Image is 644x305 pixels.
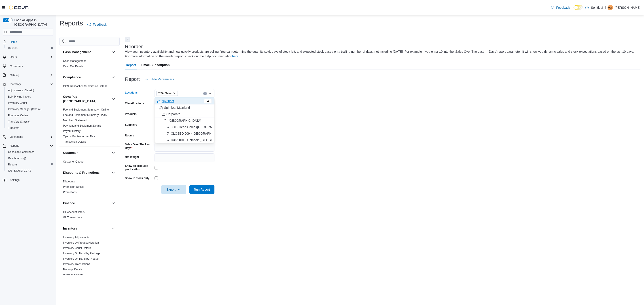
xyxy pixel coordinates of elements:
[125,176,149,180] label: Show in stock only
[6,88,36,93] a: Adjustments (Classic)
[8,73,21,78] button: Catalog
[1,38,55,45] button: Home
[63,263,90,266] a: Inventory Transactions
[63,257,99,261] span: Inventory On Hand by Product
[8,54,53,60] span: Users
[8,177,53,183] span: Settings
[6,119,32,124] a: Transfers (Classic)
[63,216,83,219] span: GL Transactions
[59,159,120,166] div: Customer
[8,114,28,117] span: Purchase Orders
[125,112,137,116] label: Products
[10,65,23,68] span: Customers
[125,143,153,150] label: Sales Over The Last Days
[4,106,55,112] button: Inventory Manager (Classic)
[63,130,80,133] a: Payout History
[63,108,109,111] a: Fee and Settlement Summary - Online
[10,144,19,148] span: Reports
[63,252,100,255] a: Inventory On Hand by Package
[158,91,172,96] span: 209 - Seton
[194,187,210,192] span: Run Report
[63,59,86,63] span: Cash Management
[63,75,110,79] button: Compliance
[111,75,116,80] button: Compliance
[6,149,53,155] span: Canadian Compliance
[615,5,640,10] p: [PERSON_NAME]
[8,177,21,183] a: Settings
[63,226,110,231] button: Inventory
[4,125,55,131] button: Transfers
[143,75,176,84] button: Hide Parameters
[155,124,214,130] button: 000 - Head Office ([GEOGRAPHIC_DATA])
[6,125,53,131] span: Transfers
[203,92,207,95] button: Clear input
[6,156,28,161] a: Dashboards
[111,150,116,155] button: Customer
[6,168,33,173] a: [US_STATE] CCRS
[6,100,53,106] span: Inventory Count
[155,117,214,124] button: [GEOGRAPHIC_DATA]
[556,5,570,10] span: Feedback
[4,87,55,94] button: Adjustments (Classic)
[63,119,87,122] a: Merchant Statement
[171,138,234,142] span: D365 001 - Chinook ([GEOGRAPHIC_DATA])
[63,50,110,54] button: Cash Management
[59,235,120,301] div: Inventory
[125,91,138,94] label: Locations
[8,39,19,45] a: Home
[4,94,55,100] button: Bulk Pricing Import
[164,105,190,110] span: Spiritleaf Mainland
[8,134,53,140] span: Operations
[126,61,136,69] span: Report
[111,49,116,55] button: Cash Management
[8,143,53,148] span: Reports
[173,92,176,95] button: Remove 209 - Seton from selection in this group
[111,170,116,175] button: Discounts & Promotions
[6,88,53,93] span: Adjustments (Classic)
[156,91,178,96] span: 209 - Seton
[8,163,17,166] span: Reports
[1,54,55,60] button: Users
[4,155,55,161] a: Dashboards
[63,85,107,88] a: OCS Transaction Submission Details
[549,3,572,12] a: Feedback
[63,201,75,205] h3: Finance
[8,39,53,44] span: Home
[63,75,81,79] h3: Compliance
[6,162,19,167] a: Reports
[8,54,19,60] button: Users
[125,44,143,49] h3: Reorder
[10,82,21,86] span: Inventory
[63,241,100,244] a: Inventory by Product Historical
[6,119,53,124] span: Transfers (Classic)
[63,140,86,143] a: Transaction Details
[208,92,212,95] button: Close list of options
[9,5,29,10] img: Cova
[171,131,226,136] span: CLOSED 009 - [GEOGRAPHIC_DATA].
[6,113,53,118] span: Purchase Orders
[63,113,107,117] span: Fee and Settlement Summary - POS
[63,257,99,260] a: Inventory On Hand by Product
[8,134,25,140] button: Operations
[8,95,31,98] span: Bulk Pricing Import
[63,180,75,183] a: Discounts
[8,63,53,69] span: Customers
[6,107,53,112] span: Inventory Manager (Classic)
[63,273,83,277] span: Package History
[10,55,17,59] span: Users
[6,168,53,173] span: Washington CCRS
[63,191,77,194] a: Promotions
[8,150,34,154] span: Canadian Compliance
[1,72,55,78] button: Catalog
[591,5,603,10] p: Spiritleaf
[608,5,613,10] div: Amber W
[4,100,55,106] button: Inventory Count
[8,101,27,105] span: Inventory Count
[63,201,110,205] button: Finance
[8,89,34,92] span: Adjustments (Classic)
[608,5,612,10] span: AW
[6,100,29,106] a: Inventory Count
